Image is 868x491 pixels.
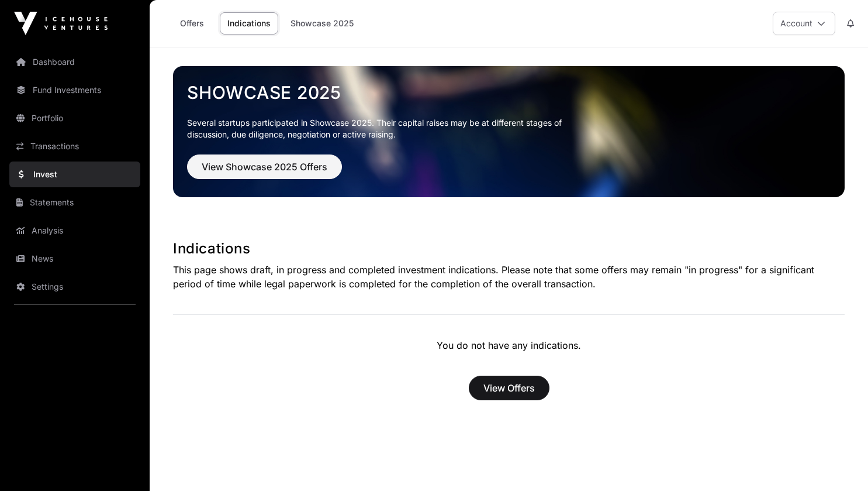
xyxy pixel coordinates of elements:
[9,162,140,187] a: Invest
[469,376,549,400] button: View Offers
[9,105,140,131] a: Portfolio
[14,12,108,35] img: Icehouse Ventures Logo
[9,274,140,300] a: Settings
[187,82,831,103] a: Showcase 2025
[187,117,580,140] p: Several startups participated in Showcase 2025. Their capital raises may be at different stages o...
[483,381,535,395] span: View Offers
[220,12,278,35] a: Indications
[168,12,215,35] a: Offers
[202,160,327,174] span: View Showcase 2025 Offers
[173,338,845,352] p: You do not have any indications.
[9,218,140,243] a: Analysis
[9,49,140,75] a: Dashboard
[773,12,835,35] button: Account
[173,66,845,197] img: Showcase 2025
[9,246,140,272] a: News
[9,190,140,215] a: Statements
[173,263,845,291] p: This page shows draft, in progress and completed investment indications. Please note that some of...
[9,133,140,159] a: Transactions
[173,239,845,258] h1: Indications
[187,166,342,178] a: View Showcase 2025 Offers
[9,77,140,103] a: Fund Investments
[283,12,361,35] a: Showcase 2025
[187,154,342,179] button: View Showcase 2025 Offers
